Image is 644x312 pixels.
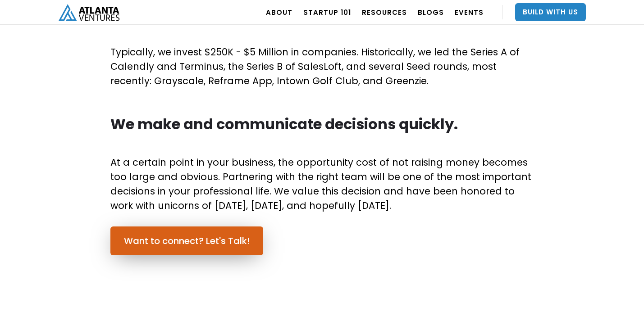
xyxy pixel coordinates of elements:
a: Build With Us [515,3,586,21]
strong: We make and communicate decisions quickly. [110,114,458,134]
p: ‍ [110,93,534,107]
p: At a certain point in your business, the opportunity cost of not raising money becomes too large ... [110,155,534,213]
a: Want to connect? Let's Talk! [110,226,263,255]
p: Typically, we invest $250K - $5 Million in companies. Historically, we led the Series A of Calend... [110,45,534,88]
p: ‍ [110,26,534,41]
p: ‍ [110,136,534,151]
